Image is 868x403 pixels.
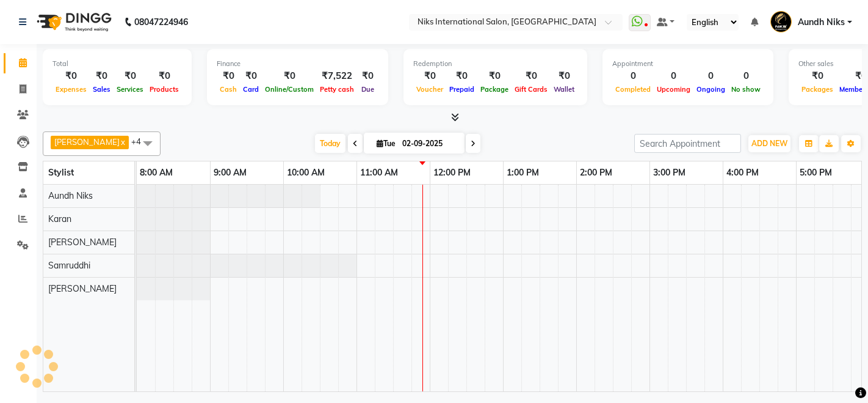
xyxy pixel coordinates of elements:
a: 4:00 PM [723,164,762,182]
div: Redemption [413,59,577,69]
a: 9:00 AM [211,164,250,182]
div: ₹7,522 [317,69,357,83]
input: 2025-09-02 [399,135,460,153]
a: 11:00 AM [357,164,401,182]
span: Samruddhi [48,260,90,271]
span: No show [728,85,764,94]
div: Appointment [612,59,764,69]
span: Prepaid [446,85,477,94]
div: ₹0 [413,69,446,83]
span: Gift Cards [512,85,551,94]
a: 10:00 AM [284,164,328,182]
span: Packages [798,85,836,94]
a: 2:00 PM [577,164,615,182]
a: 3:00 PM [650,164,689,182]
img: Aundh Niks [770,11,792,32]
div: ₹0 [90,69,114,83]
b: 08047224946 [134,5,188,39]
div: Finance [217,59,378,69]
div: ₹0 [262,69,317,83]
span: Online/Custom [262,85,317,94]
div: ₹0 [240,69,262,83]
div: ₹0 [52,69,90,83]
div: ₹0 [357,69,378,83]
div: ₹0 [798,69,836,83]
span: Stylist [48,167,74,178]
span: Aundh Niks [48,190,93,201]
a: x [120,137,125,147]
span: Cash [217,85,240,94]
img: logo [31,5,115,39]
span: Ongoing [693,85,728,94]
span: Sales [90,85,114,94]
a: 5:00 PM [797,164,835,182]
div: 0 [728,69,764,83]
span: Petty cash [317,85,357,94]
span: Due [358,85,377,94]
div: ₹0 [217,69,240,83]
span: Expenses [52,85,90,94]
span: Wallet [551,85,577,94]
input: Search Appointment [634,134,741,153]
div: Total [52,59,182,69]
span: [PERSON_NAME] [54,137,120,147]
div: ₹0 [146,69,182,83]
span: +4 [131,136,150,146]
div: ₹0 [512,69,551,83]
span: Completed [612,85,654,94]
span: Tue [374,139,399,148]
div: ₹0 [446,69,477,83]
span: [PERSON_NAME] [48,237,117,248]
div: 0 [654,69,693,83]
div: ₹0 [114,69,146,83]
a: 1:00 PM [504,164,542,182]
div: 0 [612,69,654,83]
span: Today [315,134,345,153]
span: Services [114,85,146,94]
span: Karan [48,213,71,224]
span: Package [477,85,512,94]
div: ₹0 [477,69,512,83]
a: 12:00 PM [430,164,474,182]
span: Voucher [413,85,446,94]
span: [PERSON_NAME] [48,283,117,294]
button: ADD NEW [748,135,790,152]
a: 8:00 AM [137,164,176,182]
div: 0 [693,69,728,83]
div: ₹0 [551,69,577,83]
span: Card [240,85,262,94]
span: Upcoming [654,85,693,94]
span: Products [146,85,182,94]
span: Aundh Niks [798,16,845,29]
span: ADD NEW [751,139,787,148]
